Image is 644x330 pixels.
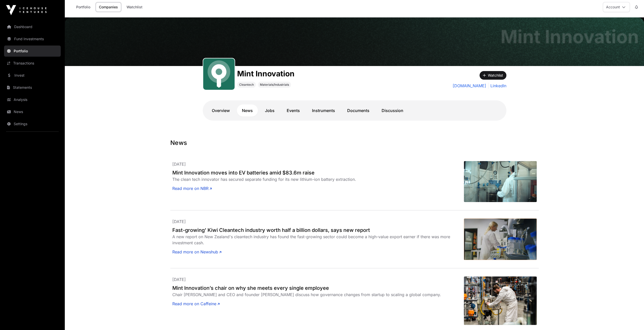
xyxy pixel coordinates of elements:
[172,176,464,182] div: The clean tech innovator has secured separate funding for its new lithium-ion battery extraction.
[464,161,537,202] img: Mint-Innovations-new-lithium-ion-technology-in-the-lab_2342.jpeg
[480,71,506,80] button: Watchlist
[619,306,644,330] iframe: Chat Widget
[342,104,375,117] a: Documents
[4,33,61,45] a: Fund Investments
[172,169,464,176] a: Mint Innovation moves into EV batteries amid $83.6m raise
[282,104,305,117] a: Events
[172,161,464,167] p: [DATE]
[96,2,121,12] a: Companies
[603,2,630,12] button: Account
[4,70,61,81] a: Invest
[237,69,295,78] h1: Mint Innovation
[4,106,61,117] a: News
[501,28,639,46] h1: Mint Innovation
[239,83,254,87] span: Cleantech
[464,276,537,325] img: 65d55d813c1e3f4eee4fd8a7_resized-1-man.jpg
[260,104,280,117] a: Jobs
[4,94,61,105] a: Analysis
[172,301,220,307] a: Read more on Caffeine
[170,139,539,147] h1: News
[205,60,233,88] img: Mint.svg
[172,218,464,225] p: [DATE]
[172,185,212,191] a: Read more on NBR
[73,2,94,12] a: Portfolio
[123,2,146,12] a: Watchlist
[207,104,235,117] a: Overview
[172,276,464,282] p: [DATE]
[377,104,408,117] a: Discussion
[172,234,464,246] div: A new report on New Zealand's cleantech industry has found the fast-growing sector could become a...
[4,46,61,57] a: Portfolio
[488,83,506,89] a: LinkedIn
[4,118,61,129] a: Settings
[4,58,61,69] a: Transactions
[65,17,644,66] img: Mint Innovation
[172,292,464,298] div: Chair [PERSON_NAME] and CEO and founder [PERSON_NAME] discuss how governance changes from startup...
[172,284,464,292] a: Mint Innovation’s chair on why she meets every single employee
[172,249,221,255] a: Read more on Newshub
[237,104,258,117] a: News
[307,104,340,117] a: Instruments
[207,104,502,117] nav: Tabs
[464,218,537,260] img: 1120_NH_cleantech_220524.jpg
[4,82,61,93] a: Statements
[6,5,47,15] img: Icehouse Ventures Logo
[172,227,464,234] a: Fast-growing' Kiwi Cleantech industry worth half a billion dollars, says new report
[453,83,486,89] a: [DOMAIN_NAME]
[260,83,289,87] span: Materials/Industrials
[4,21,61,32] a: Dashboard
